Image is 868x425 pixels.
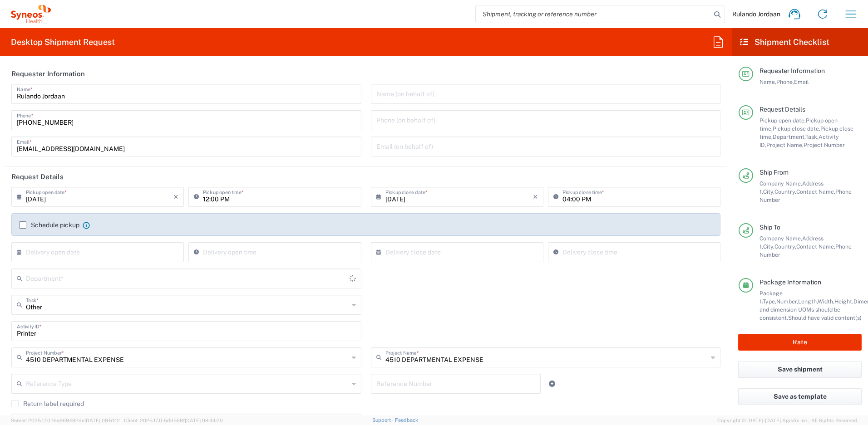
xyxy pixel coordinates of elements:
span: Task, [805,133,819,140]
h2: Request Details [11,172,64,181]
a: Support [372,417,395,423]
span: Country, [774,188,796,195]
i: × [533,190,538,204]
span: Server: 2025.17.0-16a969492de [11,418,120,423]
span: Contact Name, [796,243,835,250]
span: Pickup close date, [773,125,820,132]
span: Ship From [759,169,789,176]
span: Project Number [804,142,845,148]
span: Name, [759,78,776,85]
button: Save as template [738,388,862,405]
h2: Desktop Shipment Request [11,37,115,48]
span: Package Information [759,278,821,286]
span: Ship To [759,224,780,231]
span: City, [763,243,774,250]
span: Rulando Jordaan [732,10,780,18]
span: Type, [763,298,776,305]
span: [DATE] 08:44:20 [185,418,223,423]
span: Company Name, [759,235,802,242]
span: Length, [798,298,818,305]
input: Shipment, tracking or reference number [476,5,711,23]
span: Project Name, [766,142,804,148]
label: Schedule pickup [19,221,79,229]
span: Should have valid content(s) [788,314,862,321]
span: Contact Name, [796,188,835,195]
span: Phone, [776,78,794,85]
button: Rate [738,334,862,351]
span: Client: 2025.17.0-5dd568f [124,418,223,423]
h2: Requester Information [11,69,85,78]
span: Copyright © [DATE]-[DATE] Agistix Inc., All Rights Reserved [717,416,857,425]
a: Feedback [395,417,418,423]
span: [DATE] 09:51:12 [84,418,120,423]
span: Company Name, [759,180,802,187]
span: Pickup open date, [759,117,806,124]
span: Email [794,78,809,85]
a: Add Reference [546,377,558,390]
i: × [173,190,178,204]
button: Save shipment [738,361,862,378]
label: Return label required [11,400,84,407]
span: Height, [834,298,853,305]
span: Request Details [759,106,805,113]
span: City, [763,188,774,195]
span: Department, [773,133,805,140]
span: Width, [818,298,834,305]
span: Country, [774,243,796,250]
span: Package 1: [759,290,783,305]
h2: Shipment Checklist [740,37,829,48]
span: Requester Information [759,67,825,74]
span: Number, [776,298,798,305]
